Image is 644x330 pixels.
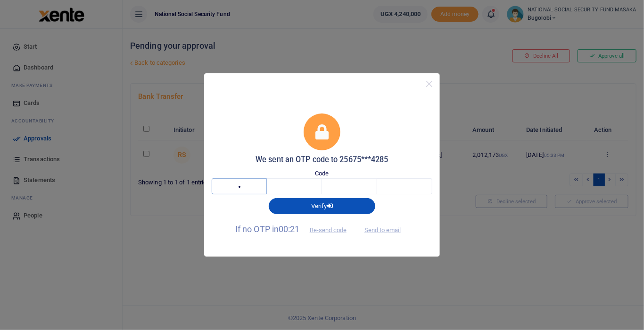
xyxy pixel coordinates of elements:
[422,77,436,91] button: Close
[315,169,329,178] label: Code
[279,224,300,234] span: 00:21
[212,155,432,165] h5: We sent an OTP code to 25675***4285
[269,198,375,214] button: Verify
[235,224,355,234] span: If no OTP in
